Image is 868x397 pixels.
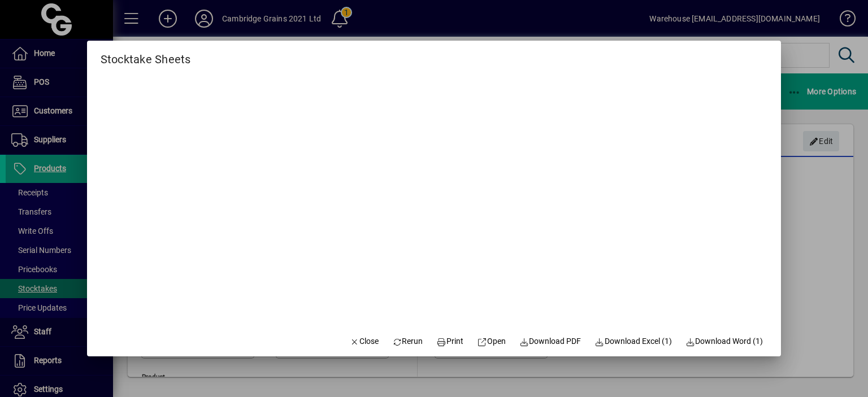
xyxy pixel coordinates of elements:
[590,331,676,352] button: Download Excel (1)
[477,335,506,347] span: Open
[392,335,423,347] span: Rerun
[349,335,379,347] span: Close
[681,331,768,352] button: Download Word (1)
[594,335,672,347] span: Download Excel (1)
[437,335,464,347] span: Print
[685,335,763,347] span: Download Word (1)
[472,331,510,352] a: Open
[519,335,581,347] span: Download PDF
[345,331,383,352] button: Close
[515,331,586,352] a: Download PDF
[87,41,205,68] h2: Stocktake Sheets
[432,331,468,352] button: Print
